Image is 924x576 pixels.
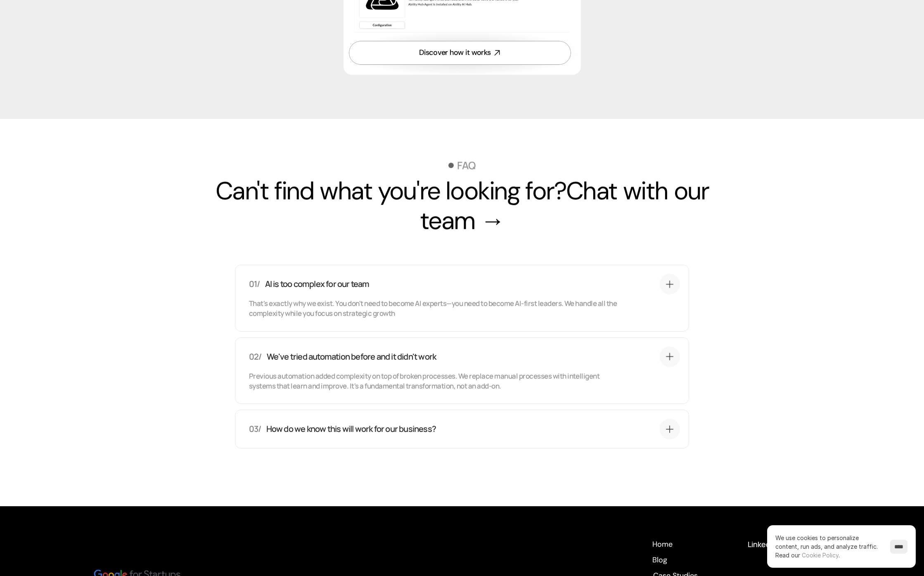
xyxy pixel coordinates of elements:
[652,555,667,564] a: Blog
[190,176,734,236] h2: Can't find what you're looking for?
[249,423,261,435] p: 03/
[265,278,370,290] p: AI is too complex for our team
[419,47,490,58] div: Discover how it works
[775,552,840,559] span: Read our .
[267,351,436,362] p: We've tried automation before and it didn't work
[652,539,673,550] p: Home
[748,539,834,550] nav: Social media links
[420,175,714,237] a: Chat with our team →
[802,552,839,559] a: Cookie Policy
[249,351,262,362] p: 02/
[349,41,571,64] a: Discover how it works
[457,160,476,171] p: FAQ
[652,555,667,565] p: Blog
[266,423,436,435] p: How do we know this will work for our business?
[748,539,834,550] a: Linkedin
[249,278,260,290] p: 01/
[775,533,882,559] p: We use cookies to personalize content, run ads, and analyze traffic.
[652,539,673,548] a: Home
[748,539,824,550] h4: Linkedin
